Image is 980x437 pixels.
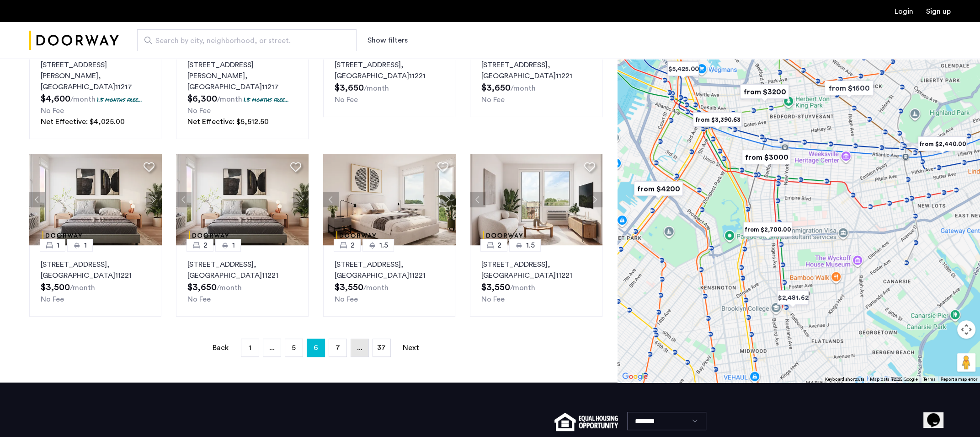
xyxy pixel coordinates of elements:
[470,154,602,245] img: dc6efc1f-24ba-4395-9182-45437e21be9a_638910302683921287.png
[29,339,602,357] nav: Pagination
[481,259,591,281] p: [STREET_ADDRESS] 11221
[41,94,70,103] span: $4,600
[773,287,812,308] div: $2,481.62
[146,192,161,207] button: Next apartment
[364,85,389,92] sub: /month
[217,96,242,103] sub: /month
[825,376,864,383] button: Keyboard shortcuts
[187,94,217,103] span: $6,300
[377,344,386,351] span: 37
[70,96,96,103] sub: /month
[895,8,913,15] a: Login
[440,192,455,207] button: Next apartment
[249,344,251,351] span: 1
[511,85,536,92] sub: /month
[336,344,340,351] span: 7
[470,245,602,317] a: 21.5[STREET_ADDRESS], [GEOGRAPHIC_DATA]11221No Fee
[620,371,650,383] a: Open this area in Google Maps (opens a new window)
[363,284,389,291] sub: /month
[821,78,877,98] div: from $1600
[41,107,64,114] span: No Fee
[367,35,408,46] button: Show or hide filters
[923,376,935,383] a: Terms (opens in new tab)
[402,339,420,356] a: Next
[84,240,87,251] span: 1
[176,245,308,317] a: 21[STREET_ADDRESS], [GEOGRAPHIC_DATA]11221No Fee
[29,23,119,58] a: Cazamio Logo
[481,283,510,292] span: $3,550
[29,245,161,317] a: 11[STREET_ADDRESS], [GEOGRAPHIC_DATA]11221No Fee
[187,59,297,92] p: [STREET_ADDRESS][PERSON_NAME] 11217
[957,320,975,339] button: Map camera controls
[923,400,953,428] iframe: chat widget
[217,284,242,291] sub: /month
[335,83,364,92] span: $3,650
[738,147,794,167] div: from $3000
[293,192,309,207] button: Next apartment
[957,353,975,372] button: Drag Pegman onto the map to open Street View
[269,344,275,351] span: ...
[481,96,505,103] span: No Fee
[29,23,119,58] img: logo
[481,83,511,92] span: $3,650
[481,59,591,81] p: [STREET_ADDRESS] 11221
[926,8,951,15] a: Registration
[470,192,485,207] button: Previous apartment
[357,344,362,351] span: ...
[627,412,706,430] select: Language select
[481,296,505,303] span: No Fee
[351,240,355,251] span: 2
[187,118,269,125] span: Net Effective: $5,512.50
[335,96,358,103] span: No Fee
[187,283,217,292] span: $3,650
[470,46,602,117] a: 22[STREET_ADDRESS], [GEOGRAPHIC_DATA]11221No Fee
[497,240,501,251] span: 2
[41,259,150,281] p: [STREET_ADDRESS] 11221
[335,296,358,303] span: No Fee
[176,46,308,139] a: 21[STREET_ADDRESS][PERSON_NAME], [GEOGRAPHIC_DATA]112171.5 months free...No FeeNet Effective: $5,...
[323,245,455,317] a: 21.5[STREET_ADDRESS], [GEOGRAPHIC_DATA]11221No Fee
[176,154,309,245] img: dc6efc1f-24ba-4395-9182-45437e21be9a_638909585237605364.png
[187,259,297,281] p: [STREET_ADDRESS] 11221
[323,192,339,207] button: Previous apartment
[41,296,64,303] span: No Fee
[292,344,296,351] span: 5
[335,259,444,281] p: [STREET_ADDRESS] 11221
[187,107,211,114] span: No Fee
[97,96,142,103] p: 1.5 months free...
[526,240,535,251] span: 1.5
[212,339,230,356] a: Back
[335,283,363,292] span: $3,550
[70,284,95,291] sub: /month
[510,284,535,291] sub: /month
[187,296,211,303] span: No Fee
[870,377,918,382] span: Map data ©2025 Google
[740,219,796,240] div: from $2,700.00
[630,178,687,199] div: from $4200
[29,46,161,139] a: 11[STREET_ADDRESS][PERSON_NAME], [GEOGRAPHIC_DATA]112171.5 months free...No FeeNet Effective: $4,...
[736,81,793,102] div: from $3200
[323,46,455,117] a: 22[STREET_ADDRESS], [GEOGRAPHIC_DATA]11221No Fee
[689,109,746,130] div: from $3,390.63
[620,371,650,383] img: Google
[587,192,602,207] button: Next apartment
[155,35,331,46] span: Search by city, neighborhood, or street.
[379,240,388,251] span: 1.5
[664,59,703,79] div: $5,425.00
[914,134,970,154] div: from $2,440.00
[57,240,59,251] span: 1
[29,192,45,207] button: Previous apartment
[323,154,456,245] img: dc6efc1f-24ba-4395-9182-45437e21be9a_638910302683884642.png
[335,59,444,81] p: [STREET_ADDRESS] 11221
[176,192,192,207] button: Previous apartment
[41,118,125,125] span: Net Effective: $4,025.00
[137,29,357,51] input: Apartment Search
[203,240,208,251] span: 2
[41,283,70,292] span: $3,500
[244,96,289,103] p: 1.5 months free...
[554,413,618,431] img: equal-housing.png
[232,240,235,251] span: 1
[941,376,977,383] a: Report a map error
[314,340,318,355] span: 6
[41,59,150,92] p: [STREET_ADDRESS][PERSON_NAME] 11217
